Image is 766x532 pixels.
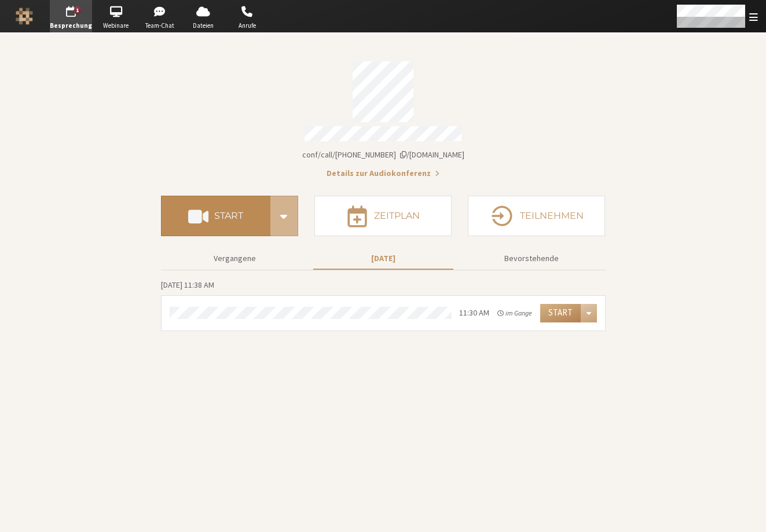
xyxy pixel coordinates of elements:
em: im Gange [497,308,532,318]
button: Kopieren des Links zu meinem BesprechungsraumKopieren des Links zu meinem Besprechungsraum [302,149,464,161]
button: [DATE] [313,248,453,269]
button: Bevorstehende [461,248,602,269]
button: Teilnehmen [468,196,605,236]
iframe: Chat [737,502,757,524]
span: Dateien [183,21,223,31]
section: Heutige Besprechungen [161,278,606,331]
img: Iotum [16,8,33,25]
span: Webinare [96,21,136,31]
div: 1 [74,6,82,14]
span: [DATE] 11:38 AM [161,280,214,290]
h4: Start [214,211,243,221]
button: Details zur Audiokonferenz [327,167,439,179]
button: Start [161,196,270,236]
h4: Teilnehmen [520,211,584,221]
span: Kopieren des Links zu meinem Besprechungsraum [302,149,464,160]
span: Team-Chat [140,21,180,31]
section: Kontodaten [161,53,606,179]
div: Menü öffnen [581,304,597,322]
button: Start [540,304,581,322]
span: Besprechung [50,21,92,31]
button: Zeitplan [314,196,452,236]
div: Start conference options [270,196,298,236]
span: Anrufe [227,21,267,31]
h4: Zeitplan [374,211,420,221]
button: Vergangene [165,248,305,269]
div: 11:30 AM [459,307,489,319]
